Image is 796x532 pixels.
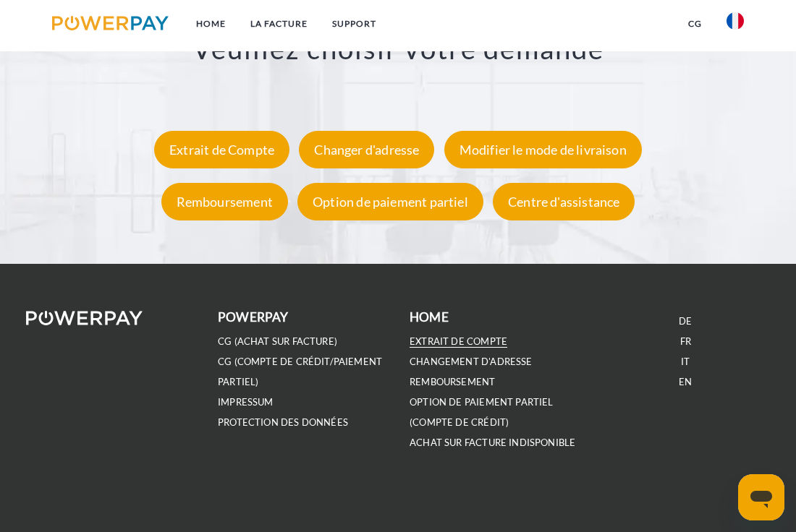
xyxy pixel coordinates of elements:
div: Extrait de Compte [154,131,289,168]
a: Changer d'adresse [295,142,438,158]
div: Centre d'assistance [493,183,635,220]
a: Extrait de Compte [151,142,293,158]
img: logo-powerpay-white.svg [26,311,143,325]
div: Changer d'adresse [299,131,434,168]
iframe: Bouton de lancement de la fenêtre de messagerie [738,474,784,520]
a: REMBOURSEMENT [410,376,495,388]
a: OPTION DE PAIEMENT PARTIEL (Compte de crédit) [410,396,554,429]
a: IMPRESSUM [218,396,274,408]
a: DE [679,315,692,327]
a: Modifier le mode de livraison [441,142,645,158]
a: CG [676,11,714,37]
a: CG (Compte de crédit/paiement partiel) [218,356,382,388]
img: logo-powerpay.svg [52,16,169,30]
a: Changement d'adresse [410,356,533,368]
b: Home [410,309,449,325]
b: POWERPAY [218,309,288,325]
a: EN [679,376,692,388]
a: Support [320,11,389,37]
a: Remboursement [158,194,292,210]
div: Option de paiement partiel [297,183,483,220]
a: FR [680,335,691,348]
a: Home [184,11,238,37]
a: IT [681,356,690,368]
img: fr [727,12,744,30]
a: ACHAT SUR FACTURE INDISPONIBLE [410,437,575,449]
div: Remboursement [161,183,288,220]
a: CG (achat sur facture) [218,335,337,348]
a: LA FACTURE [238,11,320,37]
a: Option de paiement partiel [294,194,487,210]
a: EXTRAIT DE COMPTE [410,335,507,348]
div: Modifier le mode de livraison [444,131,642,168]
a: Centre d'assistance [489,194,638,210]
a: PROTECTION DES DONNÉES [218,416,348,429]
